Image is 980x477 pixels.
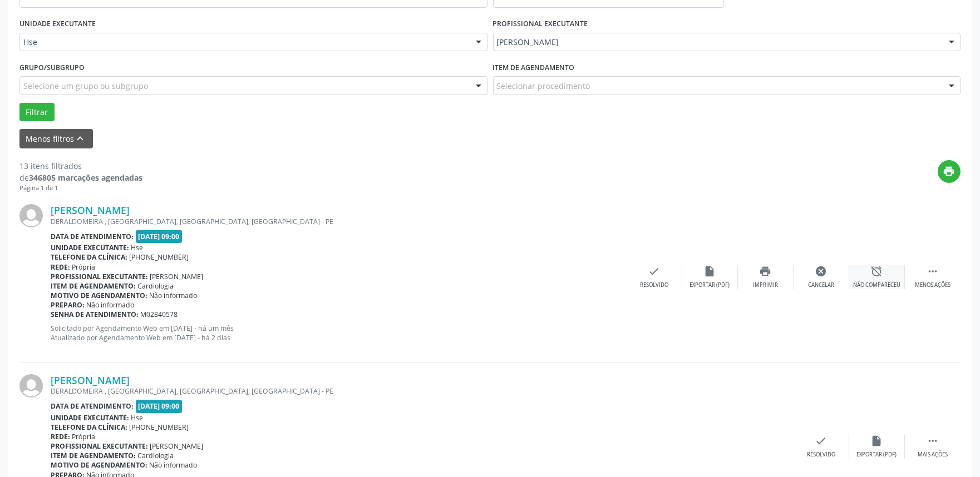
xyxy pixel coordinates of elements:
[51,262,70,272] b: Rede:
[23,37,465,48] span: Hse
[150,291,198,300] span: Não informado
[648,265,661,277] i: check
[29,172,142,183] strong: 346805 marcações agendadas
[753,281,778,289] div: Imprimir
[19,204,43,227] img: img
[493,16,588,33] label: PROFISSIONAL EXECUTANTE
[871,435,883,447] i: insert_drive_file
[150,272,204,281] span: [PERSON_NAME]
[704,265,716,277] i: insert_drive_file
[51,386,794,396] div: DERALDOMEIRA , [GEOGRAPHIC_DATA], [GEOGRAPHIC_DATA], [GEOGRAPHIC_DATA] - PE
[497,80,590,92] span: Selecionar procedimento
[136,230,183,243] span: [DATE] 09:00
[51,281,136,291] b: Item de agendamento:
[138,451,174,460] span: Cardiologia
[150,441,204,451] span: [PERSON_NAME]
[871,265,883,277] i: alarm_off
[807,451,835,459] div: Resolvido
[131,413,144,423] span: Hse
[19,172,142,183] div: de
[943,165,956,177] i: print
[853,281,900,289] div: Não compareceu
[915,281,951,289] div: Menos ações
[51,451,136,460] b: Item de agendamento:
[75,132,87,145] i: keyboard_arrow_up
[72,432,96,441] span: Própria
[19,16,96,33] label: UNIDADE EXECUTANTE
[808,281,834,289] div: Cancelar
[19,160,142,172] div: 13 itens filtrados
[51,413,129,423] b: Unidade executante:
[19,183,142,193] div: Página 1 de 1
[130,252,189,262] span: [PHONE_NUMBER]
[51,243,129,252] b: Unidade executante:
[51,310,139,319] b: Senha de atendimento:
[130,423,189,432] span: [PHONE_NUMBER]
[51,432,70,441] b: Rede:
[690,281,730,289] div: Exportar (PDF)
[927,265,939,277] i: 
[51,423,127,432] b: Telefone da clínica:
[72,262,96,272] span: Própria
[23,80,148,92] span: Selecione um grupo ou subgrupo
[857,451,897,459] div: Exportar (PDF)
[815,435,828,447] i: check
[87,300,135,310] span: Não informado
[141,310,178,319] span: M02840578
[493,59,575,76] label: Item de agendamento
[19,374,43,397] img: img
[19,103,55,122] button: Filtrar
[927,435,939,447] i: 
[136,400,183,413] span: [DATE] 09:00
[51,324,627,342] p: Solicitado por Agendamento Web em [DATE] - há um mês Atualizado por Agendamento Web em [DATE] - h...
[51,374,130,386] a: [PERSON_NAME]
[51,252,127,262] b: Telefone da clínica:
[19,59,85,76] label: Grupo/Subgrupo
[760,265,772,277] i: print
[131,243,144,252] span: Hse
[150,460,198,470] span: Não informado
[640,281,668,289] div: Resolvido
[815,265,828,277] i: cancel
[138,281,174,291] span: Cardiologia
[51,291,147,300] b: Motivo de agendamento:
[51,204,130,216] a: [PERSON_NAME]
[51,272,148,281] b: Profissional executante:
[51,460,147,470] b: Motivo de agendamento:
[918,451,948,459] div: Mais ações
[51,441,148,451] b: Profissional executante:
[938,160,961,183] button: print
[51,217,627,226] div: DERALDOMEIRA , [GEOGRAPHIC_DATA], [GEOGRAPHIC_DATA], [GEOGRAPHIC_DATA] - PE
[51,300,85,310] b: Preparo:
[19,129,93,148] button: Menos filtroskeyboard_arrow_up
[51,232,134,241] b: Data de atendimento:
[497,37,938,48] span: [PERSON_NAME]
[51,401,134,411] b: Data de atendimento:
